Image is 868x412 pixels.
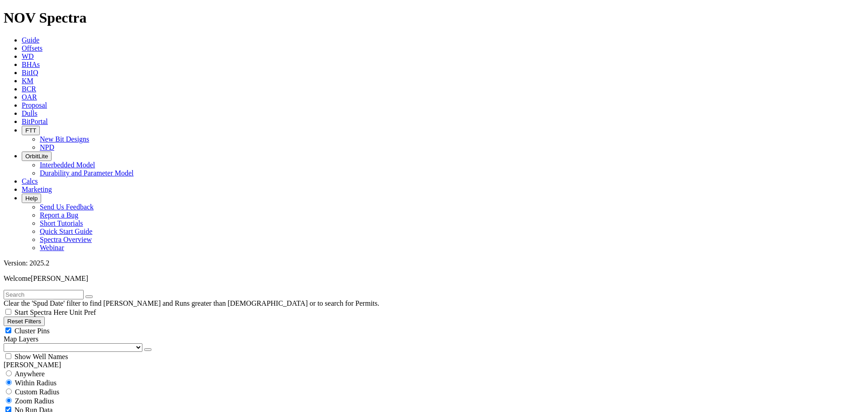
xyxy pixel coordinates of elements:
span: [PERSON_NAME] [31,275,88,282]
a: WD [22,52,34,60]
a: Interbedded Model [40,161,95,169]
div: [PERSON_NAME] [4,361,864,369]
a: New Bit Designs [40,135,89,143]
a: Dulls [22,109,38,117]
a: BitIQ [22,69,38,76]
span: OrbitLite [25,153,48,160]
p: Welcome [4,275,864,283]
a: Marketing [22,185,52,193]
a: Webinar [40,244,64,251]
a: NPD [40,143,54,151]
a: Durability and Parameter Model [40,169,134,177]
input: Search [4,290,84,299]
button: Help [22,194,41,203]
span: FTT [25,127,36,134]
a: Calcs [22,177,38,185]
span: Zoom Radius [15,397,54,405]
a: Proposal [22,101,47,109]
a: Quick Start Guide [40,227,92,235]
a: Offsets [22,44,42,52]
span: Map Layers [4,335,38,343]
span: Clear the 'Spud Date' filter to find [PERSON_NAME] and Runs greater than [DEMOGRAPHIC_DATA] or to... [4,299,379,307]
span: Start Spectra Here [14,308,67,316]
a: BitPortal [22,118,48,125]
h1: NOV Spectra [4,9,864,26]
a: OAR [22,93,37,101]
a: BCR [22,85,36,93]
span: Anywhere [14,370,45,378]
span: Show Well Names [14,353,68,360]
span: Within Radius [15,379,57,387]
a: Send Us Feedback [40,203,94,211]
a: Guide [22,36,39,44]
a: Spectra Overview [40,236,92,243]
span: Cluster Pins [14,327,50,335]
a: BHAs [22,61,40,68]
button: Reset Filters [4,317,45,326]
span: Help [25,195,38,202]
span: Unit Pref [69,308,96,316]
a: Short Tutorials [40,219,83,227]
button: FTT [22,126,40,135]
a: Report a Bug [40,211,78,219]
span: Custom Radius [15,388,59,396]
input: Start Spectra Here [5,309,11,315]
a: KM [22,77,33,85]
button: OrbitLite [22,152,52,161]
div: Version: 2025.2 [4,259,864,267]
